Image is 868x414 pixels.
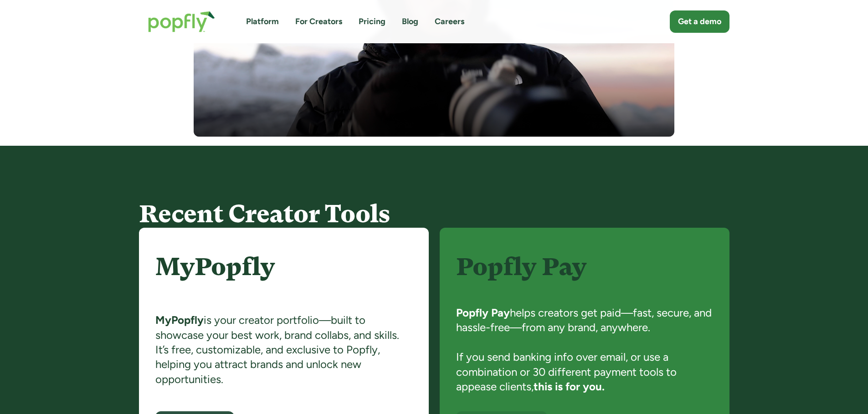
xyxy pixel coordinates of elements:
[456,306,713,411] div: helps creators get paid—fast, secure, and hassle-free—from any brand, anywhere. If you send banki...
[246,16,279,27] a: Platform
[456,306,510,319] strong: Popfly Pay
[155,253,412,305] h4: MyPopfly
[139,200,729,227] h3: Recent Creator Tools
[295,16,342,27] a: For Creators
[359,16,385,27] a: Pricing
[155,313,204,327] strong: MyPopfly
[678,16,721,27] div: Get a demo
[456,253,713,297] h4: Popfly Pay
[534,380,605,393] strong: this is for you.
[402,16,418,27] a: Blog
[139,2,224,41] a: home
[155,313,412,411] div: is your creator portfolio—built to showcase your best work, brand collabs, and skills. It’s free,...
[670,10,729,33] a: Get a demo
[435,16,464,27] a: Careers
